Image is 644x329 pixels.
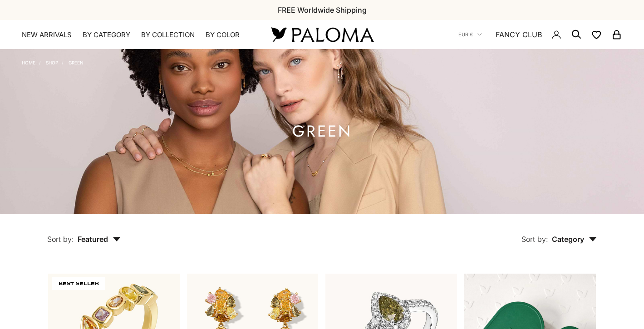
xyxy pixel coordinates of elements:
span: BEST SELLER [52,277,105,290]
a: Green [69,60,84,65]
button: Sort by: Featured [26,214,142,252]
summary: By Color [206,30,240,39]
button: Sort by: Category [501,214,618,252]
button: EUR € [458,30,482,39]
nav: Secondary navigation [458,20,622,49]
a: FANCY CLUB [496,29,542,40]
nav: Primary navigation [22,30,250,39]
a: Home [22,60,35,65]
span: Category [552,235,597,244]
span: Featured [78,235,121,244]
nav: Breadcrumb [22,58,84,65]
summary: By Collection [141,30,195,39]
span: Sort by: [521,235,548,244]
a: Shop [46,60,58,65]
span: EUR € [458,30,473,39]
summary: By Category [83,30,130,39]
p: FREE Worldwide Shipping [278,4,367,16]
a: NEW ARRIVALS [22,30,72,39]
h1: Green [292,126,352,137]
span: Sort by: [47,235,74,244]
